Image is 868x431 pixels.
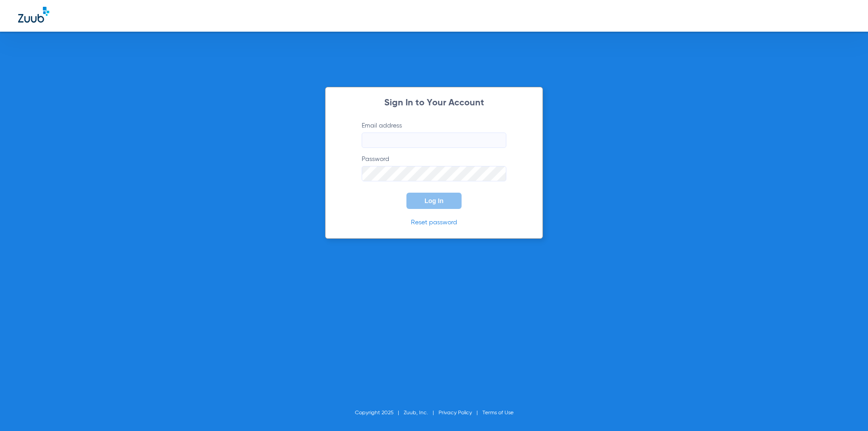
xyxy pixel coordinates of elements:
[362,155,506,181] label: Password
[362,133,506,148] input: Email address
[439,410,472,416] a: Privacy Policy
[425,197,443,204] span: Log In
[348,99,520,108] h2: Sign In to Your Account
[406,193,462,209] button: Log In
[404,408,439,417] li: Zuub, Inc.
[362,166,506,181] input: Password
[355,408,404,417] li: Copyright 2025
[482,410,514,416] a: Terms of Use
[362,121,506,148] label: Email address
[411,219,457,226] a: Reset password
[18,7,49,23] img: Zuub Logo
